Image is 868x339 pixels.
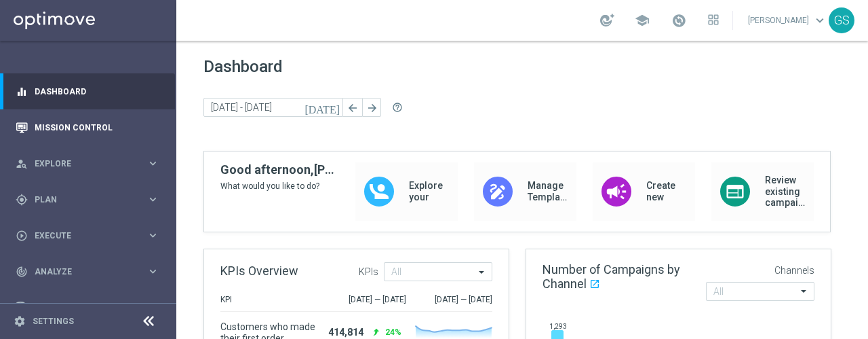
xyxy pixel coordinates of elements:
a: [PERSON_NAME]keyboard_arrow_down [747,10,829,31]
div: Data Studio [16,302,146,314]
div: Plan [16,194,146,206]
i: play_circle_outline [16,230,28,242]
span: school [635,13,650,28]
div: Analyze [16,266,146,278]
span: Plan [35,196,146,204]
span: keyboard_arrow_down [812,13,827,28]
a: Settings [33,317,74,325]
span: Execute [35,232,146,240]
a: Mission Control [35,109,159,145]
i: equalizer [16,86,28,98]
i: gps_fixed [16,194,28,206]
i: settings [14,315,26,327]
button: Mission Control [15,122,160,133]
i: person_search [16,158,28,170]
a: Dashboard [35,73,159,109]
span: Explore [35,160,146,168]
div: Explore [16,158,146,170]
button: gps_fixed Plan keyboard_arrow_right [15,194,160,205]
button: Data Studio keyboard_arrow_right [15,302,160,313]
span: Analyze [35,268,146,276]
button: person_search Explore keyboard_arrow_right [15,158,160,169]
i: keyboard_arrow_right [146,157,159,170]
button: play_circle_outline Execute keyboard_arrow_right [15,230,160,241]
i: track_changes [16,266,28,278]
i: keyboard_arrow_right [146,229,159,242]
button: track_changes Analyze keyboard_arrow_right [15,266,160,277]
i: keyboard_arrow_right [146,193,159,206]
i: keyboard_arrow_right [146,265,159,278]
i: keyboard_arrow_right [146,301,159,314]
div: Dashboard [16,73,159,109]
div: Mission Control [16,109,159,145]
div: GS [829,7,854,33]
button: equalizer Dashboard [15,86,160,97]
div: Execute [16,230,146,242]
